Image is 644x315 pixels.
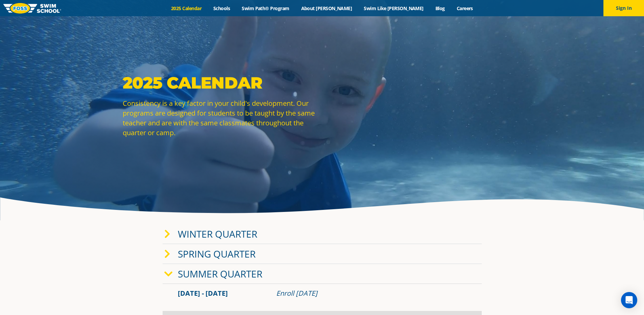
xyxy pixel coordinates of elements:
a: Careers [451,5,479,11]
div: Enroll [DATE] [276,289,467,298]
a: Blog [429,5,451,11]
a: 2025 Calendar [165,5,208,11]
a: Summer Quarter [178,267,262,280]
span: [DATE] - [DATE] [178,289,228,298]
div: Open Intercom Messenger [621,292,637,308]
a: Swim Path® Program [236,5,295,11]
a: Winter Quarter [178,227,257,240]
a: Schools [208,5,236,11]
strong: 2025 Calendar [123,73,262,93]
a: Swim Like [PERSON_NAME] [358,5,430,11]
a: Spring Quarter [178,247,256,260]
a: About [PERSON_NAME] [295,5,358,11]
img: FOSS Swim School Logo [3,3,61,14]
p: Consistency is a key factor in your child's development. Our programs are designed for students t... [123,98,319,138]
